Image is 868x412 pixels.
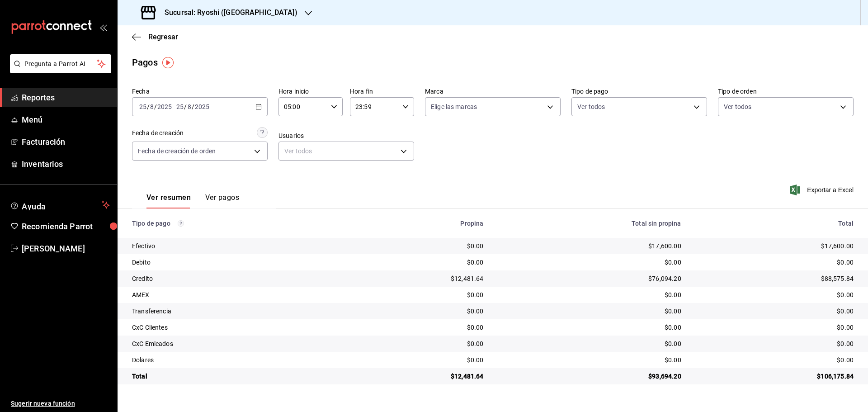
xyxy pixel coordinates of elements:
div: Total [132,372,338,381]
div: $17,600.00 [696,242,854,251]
div: $0.00 [696,307,854,316]
img: Tooltip marker [162,57,174,68]
label: Tipo de pago [571,88,707,95]
div: $0.00 [352,258,484,267]
label: Hora fin [350,88,414,95]
span: Elige las marcas [431,102,477,111]
div: Transferencia [132,307,338,316]
div: $17,600.00 [498,242,681,251]
div: Ver todos [278,142,414,161]
div: Fecha de creación [132,128,184,138]
input: -- [150,103,154,110]
div: Credito [132,274,338,283]
div: $93,694.20 [498,372,681,381]
span: Facturación [22,136,110,148]
div: $0.00 [352,339,484,348]
span: - [173,103,175,110]
span: / [154,103,157,110]
span: Sugerir nueva función [11,399,110,408]
div: Efectivo [132,242,338,251]
span: Ver todos [724,102,751,111]
div: $0.00 [498,339,681,348]
div: Dolares [132,355,338,365]
div: $76,094.20 [498,274,681,283]
div: Debito [132,258,338,267]
div: $0.00 [498,307,681,316]
input: -- [176,103,184,110]
span: Reportes [22,91,110,104]
div: $0.00 [498,323,681,332]
div: $0.00 [696,258,854,267]
div: Total [696,220,854,227]
label: Usuarios [278,133,414,139]
span: Menú [22,114,110,126]
input: ---- [157,103,172,110]
div: navigation tabs [146,193,239,208]
label: Marca [425,88,561,95]
div: $0.00 [352,355,484,365]
div: $0.00 [696,290,854,299]
svg: Los pagos realizados con Pay y otras terminales son montos brutos. [178,220,184,227]
button: Exportar a Excel [792,185,854,195]
a: Pregunta a Parrot AI [6,66,111,75]
div: CxC Clientes [132,323,338,332]
div: $88,575.84 [696,274,854,283]
span: Regresar [148,33,178,41]
div: $0.00 [498,290,681,299]
input: -- [139,103,147,110]
label: Tipo de orden [718,88,854,95]
span: / [147,103,150,110]
button: Ver pagos [205,193,239,208]
button: open_drawer_menu [99,24,107,31]
h3: Sucursal: Ryoshi ([GEOGRAPHIC_DATA]) [157,7,297,18]
span: Recomienda Parrot [22,220,110,232]
div: $0.00 [352,242,484,251]
div: $12,481.64 [352,372,484,381]
div: Propina [352,220,484,227]
span: / [192,103,194,110]
div: $0.00 [498,355,681,365]
button: Ver resumen [146,193,191,208]
span: Inventarios [22,158,110,170]
label: Fecha [132,88,268,95]
div: $12,481.64 [352,274,484,283]
span: [PERSON_NAME] [22,242,110,255]
span: / [184,103,187,110]
input: -- [187,103,192,110]
div: Tipo de pago [132,220,338,227]
label: Hora inicio [278,88,343,95]
span: Fecha de creación de orden [138,147,216,156]
div: $0.00 [352,323,484,332]
div: $0.00 [696,323,854,332]
div: AMEX [132,290,338,299]
button: Regresar [132,33,178,41]
div: Pagos [132,56,158,69]
span: Pregunta a Parrot AI [24,59,97,69]
div: $0.00 [498,258,681,267]
span: Ver todos [577,102,605,111]
span: Ayuda [22,199,98,210]
input: ---- [194,103,210,110]
div: $0.00 [352,290,484,299]
div: $0.00 [696,355,854,365]
div: $0.00 [352,307,484,316]
div: $0.00 [696,339,854,348]
div: CxC Emleados [132,339,338,348]
div: $106,175.84 [696,372,854,381]
div: Total sin propina [498,220,681,227]
button: Pregunta a Parrot AI [10,54,111,73]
